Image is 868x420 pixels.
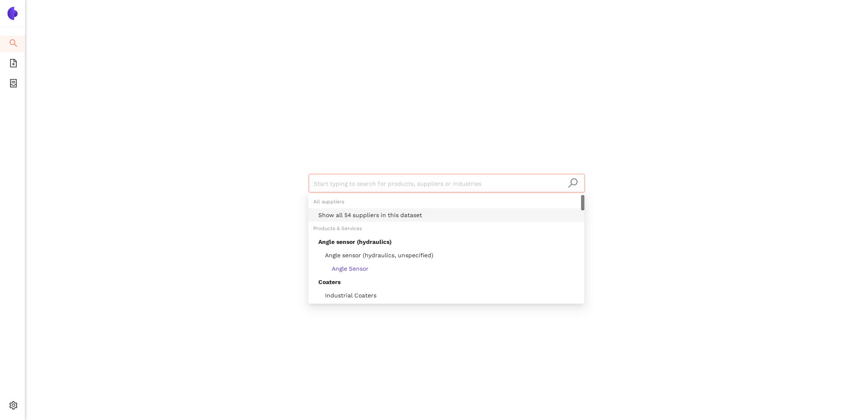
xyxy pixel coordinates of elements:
[308,195,584,208] div: All suppliers
[9,56,18,73] span: file-add
[318,292,376,299] span: Industrial Coaters
[9,76,18,93] span: container
[308,222,584,235] div: Products & Services
[318,265,369,272] span: Angle Sensor
[318,279,341,285] span: Coaters
[308,208,584,222] div: Show all 54 suppliers in this dataset
[9,36,18,53] span: search
[568,178,578,188] span: search
[6,7,19,20] img: Logo
[318,210,579,220] div: Show all 54 suppliers in this dataset
[318,238,392,245] span: Angle sensor (hydraulics)
[318,252,433,259] span: Angle sensor (hydraulics, unspecified)
[9,398,18,415] span: setting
